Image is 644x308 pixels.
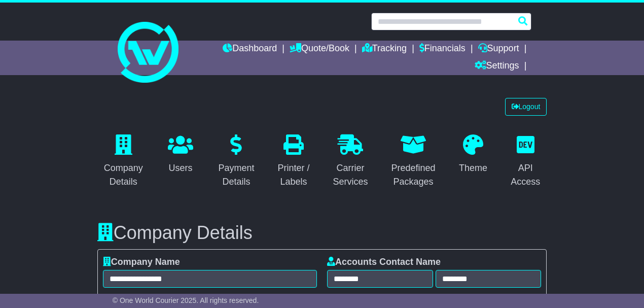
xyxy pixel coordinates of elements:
h3: Company Details [97,223,547,243]
div: Carrier Services [333,161,368,189]
div: Payment Details [218,161,254,189]
div: API Access [511,161,540,189]
a: Carrier Services [327,131,375,192]
a: Predefined Packages [385,131,442,192]
a: Quote/Book [290,41,349,58]
div: Predefined Packages [391,161,436,189]
a: Printer / Labels [271,131,316,192]
a: Financials [419,41,466,58]
div: Users [168,161,193,175]
a: Tracking [362,41,407,58]
a: Theme [452,131,494,179]
label: Company Name [103,257,180,268]
a: Settings [475,58,519,75]
a: Logout [505,98,547,116]
label: Accounts Contact Name [327,257,441,268]
div: Printer / Labels [277,161,309,189]
span: © One World Courier 2025. All rights reserved. [113,296,259,304]
a: Support [478,41,519,58]
a: Dashboard [223,41,277,58]
a: Users [161,131,200,179]
a: Company Details [97,131,150,192]
a: API Access [504,131,547,192]
div: Company Details [104,161,143,189]
a: Payment Details [211,131,261,192]
div: Theme [459,161,487,175]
